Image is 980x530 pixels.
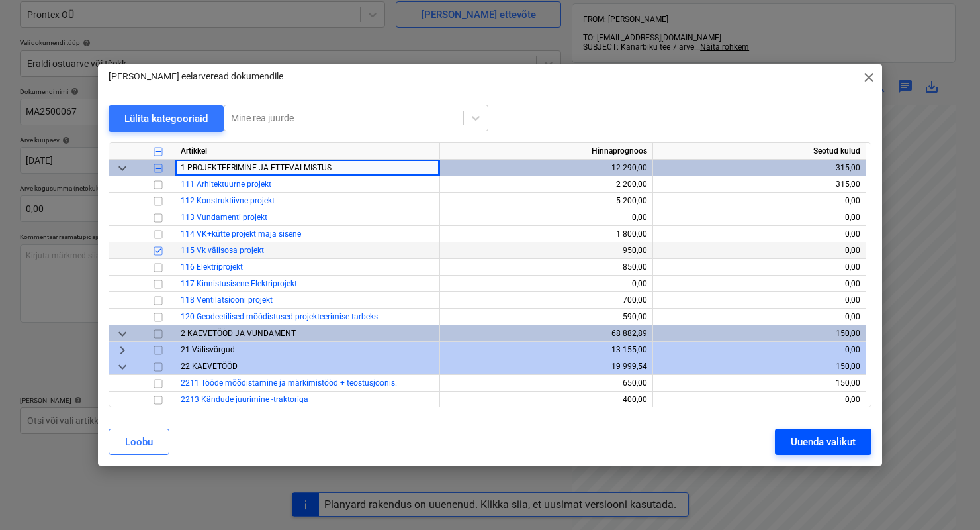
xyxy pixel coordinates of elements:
[658,358,860,375] div: 150,00
[114,326,130,342] span: keyboard_arrow_down
[181,262,243,272] a: 116 Elektriprojekt
[181,246,264,255] a: 115 Vk välisosa projekt
[181,163,332,172] span: 1 PROJEKTEERIMINE JA ETTEVALMISTUS
[445,375,647,392] div: 650,00
[181,213,267,222] a: 113 Vundamenti projekt
[658,392,860,408] div: 0,00
[658,259,860,276] div: 0,00
[114,359,130,375] span: keyboard_arrow_down
[658,309,860,325] div: 0,00
[445,242,647,259] div: 950,00
[440,143,653,160] div: Hinnaprognoos
[445,193,647,209] div: 5 200,00
[114,343,130,358] span: keyboard_arrow_right
[658,160,860,176] div: 315,00
[445,209,647,226] div: 0,00
[658,375,860,392] div: 150,00
[445,160,647,176] div: 12 290,00
[914,466,980,530] iframe: Chat Widget
[658,176,860,193] div: 315,00
[181,180,271,189] a: 111 Arhitektuurne projekt
[658,276,860,292] div: 0,00
[658,209,860,226] div: 0,00
[445,358,647,375] div: 19 999,54
[658,226,860,242] div: 0,00
[181,229,301,238] a: 114 VK+kütte projekt maja sisene
[445,309,647,325] div: 590,00
[181,279,297,288] a: 117 Kinnistusisene Elektriprojekt
[445,325,647,342] div: 68 882,89
[445,226,647,242] div: 1 800,00
[181,312,378,321] a: 120 Geodeetilised mõõdistused projekteerimise tarbeks
[445,292,647,309] div: 700,00
[445,276,647,292] div: 0,00
[109,429,169,455] button: Loobu
[775,429,871,455] button: Uuenda valikut
[181,345,235,354] span: 21 Välisvõrgud
[181,395,308,404] a: 2213 Kändude juurimine -traktoriga
[658,292,860,309] div: 0,00
[181,295,273,305] a: 118 Ventilatsiooni projekt
[653,143,866,160] div: Seotud kulud
[658,342,860,358] div: 0,00
[181,329,296,338] span: 2 KAEVETÖÖD JA VUNDAMENT
[445,342,647,358] div: 13 155,00
[181,196,275,205] a: 112 Konstruktiivne projekt
[109,105,224,132] button: Lülita kategooriaid
[181,362,238,371] span: 22 KAEVETÖÖD
[445,176,647,193] div: 2 200,00
[124,110,208,127] div: Lülita kategooriaid
[658,193,860,209] div: 0,00
[445,392,647,408] div: 400,00
[181,378,397,388] a: 2211 Tööde mõõdistamine ja märkimistööd + teostusjoonis.
[791,433,856,450] div: Uuenda valikut
[658,325,860,342] div: 150,00
[109,70,283,83] p: [PERSON_NAME] eelarveread dokumendile
[175,143,440,160] div: Artikkel
[658,242,860,259] div: 0,00
[114,160,130,176] span: keyboard_arrow_down
[125,433,153,450] div: Loobu
[445,259,647,276] div: 850,00
[861,70,877,85] span: close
